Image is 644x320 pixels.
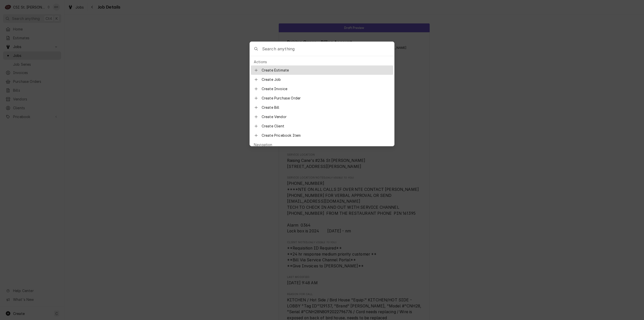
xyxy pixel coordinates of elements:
[262,123,390,129] span: Create Client
[251,58,393,223] div: Suggestions
[262,77,390,82] span: Create Job
[262,67,390,73] span: Create Estimate
[262,95,390,101] span: Create Purchase Order
[262,133,390,138] span: Create Pricebook Item
[251,141,393,148] div: Navigation
[262,105,390,110] span: Create Bill
[251,58,393,65] div: Actions
[262,114,390,119] span: Create Vendor
[250,42,394,146] div: Global Command Menu
[262,86,390,91] span: Create Invoice
[262,42,394,56] input: Search anything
